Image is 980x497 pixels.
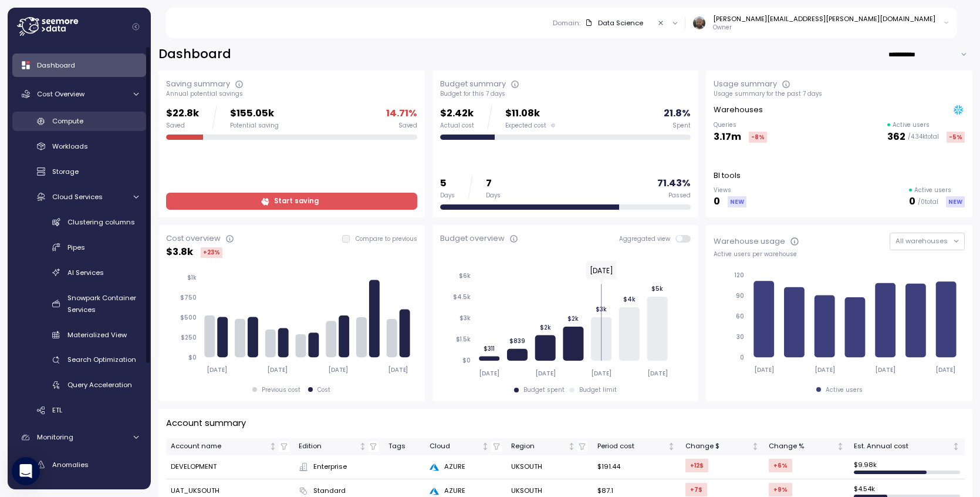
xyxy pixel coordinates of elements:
button: Collapse navigation [129,22,143,31]
div: Warehouse usage [714,236,785,247]
p: $2.42k [440,106,474,122]
div: Not sorted [359,442,367,451]
div: Not sorted [567,442,576,451]
a: ETL [12,401,146,420]
th: Est. Annual costNot sorted [849,438,965,455]
span: Standard [313,486,346,496]
p: $155.05k [230,106,279,122]
tspan: $750 [180,294,197,301]
span: Monitoring [37,432,73,442]
th: Period costNot sorted [592,438,680,455]
a: Compute [12,112,146,131]
span: ETL [52,405,62,415]
button: Clear value [656,18,667,28]
p: Active users [914,186,951,194]
div: +9 % [769,483,792,496]
div: Actual cost [440,122,474,130]
div: Saved [398,122,417,130]
div: -5 % [947,132,965,143]
a: Clustering columns [12,212,146,231]
tspan: $4k [623,295,635,303]
a: Dashboard [12,53,146,77]
tspan: [DATE] [815,366,836,374]
div: Not sorted [836,442,844,451]
tspan: $4.5k [453,293,471,301]
span: Start saving [274,193,319,209]
span: Search Optimization [67,355,136,364]
a: Cost Overview [12,82,146,106]
tspan: [DATE] [328,366,349,374]
p: $ 3.8k [166,244,193,260]
p: 0 [909,194,915,210]
div: NEW [946,196,965,207]
p: 5 [440,176,455,192]
div: Region [511,441,566,452]
span: Anomalies [52,460,89,469]
div: Saving summary [166,78,230,90]
p: 7 [486,176,501,192]
div: NEW [728,196,746,207]
tspan: $3k [596,305,607,313]
tspan: 90 [736,292,745,300]
p: Warehouses [714,104,763,116]
span: Storage [52,167,79,176]
span: All warehouses [895,236,948,246]
div: Account name [171,441,268,452]
tspan: $311 [484,344,495,352]
a: Pipes [12,237,146,257]
th: EditionNot sorted [294,438,383,455]
tspan: $0 [188,354,197,361]
div: Not sorted [751,442,759,451]
th: RegionNot sorted [506,438,593,455]
div: Annual potential savings [166,90,417,98]
div: Not sorted [952,442,960,451]
span: Cost Overview [37,89,85,99]
p: 362 [887,129,905,145]
tspan: 30 [737,333,745,341]
div: Change $ [685,441,749,452]
div: Cost [317,386,330,394]
tspan: 0 [741,354,745,361]
div: Previous cost [262,386,300,394]
div: Not sorted [667,442,675,451]
a: Query Acceleration [12,375,146,395]
p: 71.43 % [657,176,691,192]
a: Storage [12,162,146,182]
tspan: $3k [459,314,471,322]
div: +7 $ [685,483,707,496]
p: 21.8 % [664,106,691,122]
p: BI tools [714,170,741,182]
div: -8 % [749,132,767,143]
div: AZURE [430,486,501,496]
p: Views [714,186,746,194]
span: Query Acceleration [67,380,132,389]
tspan: $500 [180,314,197,321]
div: Cost overview [166,233,221,244]
div: Budget spent [523,386,565,394]
p: / 4.34k total [908,133,939,141]
a: Monitoring [12,426,146,449]
a: Snowpark Container Services [12,288,146,319]
span: Workloads [52,142,88,151]
a: Start saving [166,193,417,210]
div: Not sorted [481,442,489,451]
tspan: [DATE] [876,366,897,374]
tspan: [DATE] [591,370,611,377]
div: Potential saving [230,122,279,130]
div: Saved [166,122,199,130]
span: Enterprise [313,462,347,472]
td: UKSOUTH [506,455,593,479]
div: Budget limit [579,386,617,394]
div: Budget for this 7 days [440,90,691,98]
div: Days [440,192,455,200]
p: Active users [893,121,930,129]
div: Tags [388,441,420,452]
text: [DATE] [589,266,613,276]
div: Period cost [597,441,666,452]
th: Change %Not sorted [764,438,849,455]
tspan: $5k [651,285,663,293]
p: 0 [714,194,720,210]
p: Owner [713,23,935,32]
td: $191.44 [592,455,680,479]
div: +23 % [201,247,222,258]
